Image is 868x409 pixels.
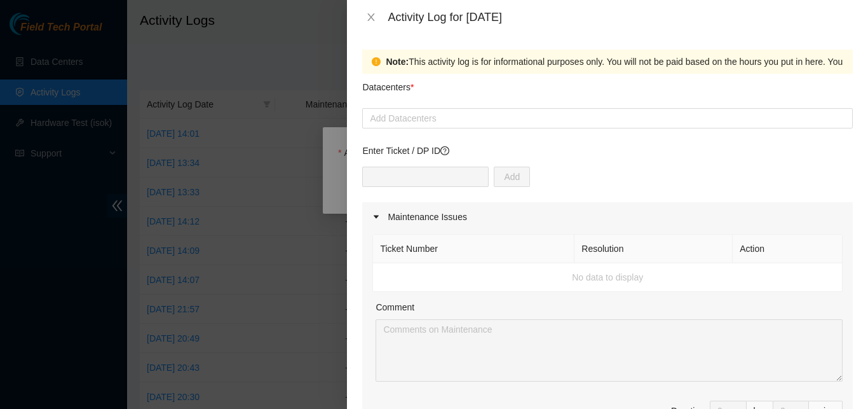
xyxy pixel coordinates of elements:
span: caret-right [372,213,380,221]
th: Resolution [574,235,733,263]
button: Add [494,167,530,187]
td: No data to display [373,263,843,292]
span: exclamation-circle [372,57,381,66]
th: Ticket Number [373,235,574,263]
textarea: Comment [376,319,843,382]
span: question-circle [440,146,449,155]
button: Close [362,11,380,24]
div: Maintenance Issues [362,202,853,232]
label: Comment [376,300,414,314]
p: Datacenters [362,74,414,94]
div: Activity Log for [DATE] [388,10,853,24]
strong: Note: [386,55,409,69]
span: close [366,12,376,22]
th: Action [733,235,843,263]
p: Enter Ticket / DP ID [362,144,853,158]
